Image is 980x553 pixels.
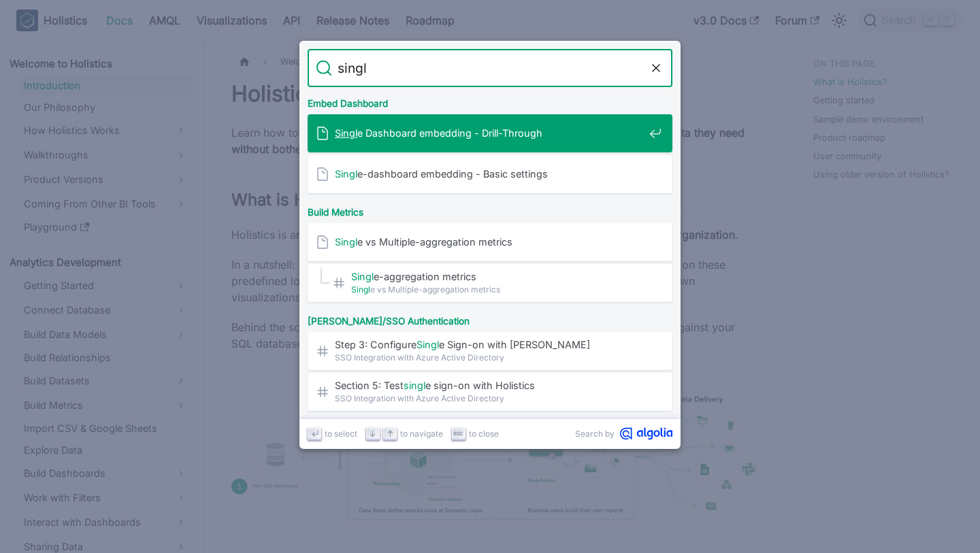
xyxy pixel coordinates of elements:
svg: Escape key [453,429,463,439]
mark: Singl [351,271,374,282]
span: e vs Multiple-aggregation metrics [351,283,644,296]
mark: singl [404,380,425,391]
span: Step 3: Configure e Sign-on with [PERSON_NAME]​ [335,338,644,351]
div: Build Metrics [305,196,675,223]
a: Section 5: Testsingle sign-on with Holistics​SSO Integration with Azure Active Directory [308,373,672,411]
a: Single vs Multiple-aggregation metrics [308,223,672,261]
div: Build Datasets [305,414,675,441]
button: Clear the query [648,60,664,76]
mark: Singl [335,168,357,180]
span: SSO Integration with Azure Active Directory [335,351,644,364]
input: Search docs [332,49,648,87]
span: e vs Multiple-aggregation metrics [335,235,644,248]
svg: Algolia [620,427,672,440]
div: Embed Dashboard [305,87,675,114]
a: Single Dashboard embedding - Drill-Through [308,114,672,152]
span: Section 5: Test e sign-on with Holistics​ [335,379,644,392]
div: [PERSON_NAME]/SSO Authentication [305,305,675,332]
span: e Dashboard embedding - Drill-Through [335,127,644,139]
span: to select [325,427,357,440]
svg: Enter key [310,429,320,439]
mark: Singl [416,339,439,350]
mark: Singl [351,284,370,295]
mark: Singl [335,236,357,248]
span: e-dashboard embedding - Basic settings [335,167,644,180]
span: Search by [575,427,615,440]
svg: Arrow up [385,429,395,439]
span: e-aggregation metrics​ [351,270,644,283]
span: SSO Integration with Azure Active Directory [335,392,644,405]
mark: Singl [335,127,357,139]
svg: Arrow down [367,429,378,439]
span: to close [469,427,499,440]
a: Search byAlgolia [575,427,672,440]
span: to navigate [400,427,443,440]
a: Step 3: ConfigureSingle Sign-on with [PERSON_NAME]​SSO Integration with Azure Active Directory [308,332,672,370]
a: Single-aggregation metrics​Single vs Multiple-aggregation metrics [308,264,672,302]
a: Single-dashboard embedding - Basic settings [308,155,672,193]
